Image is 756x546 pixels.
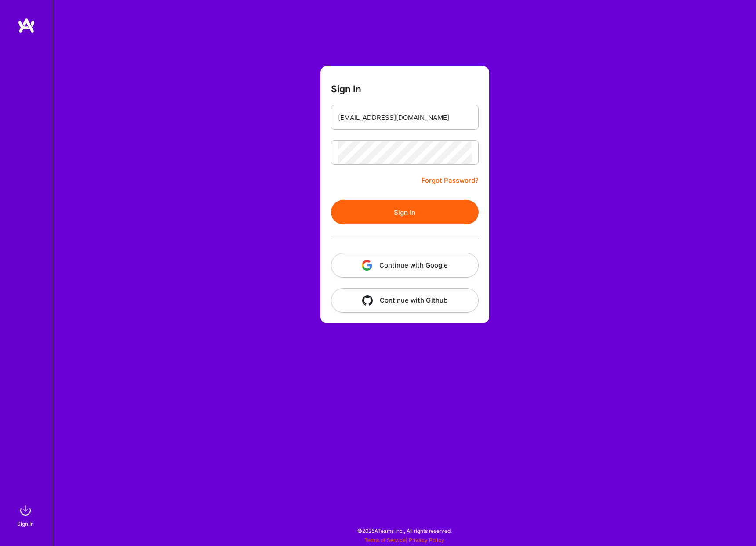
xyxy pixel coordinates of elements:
span: | [364,537,444,543]
a: sign inSign In [18,502,34,528]
img: icon [362,295,373,306]
button: Continue with Google [331,253,479,278]
img: icon [362,260,372,271]
button: Sign In [331,200,479,224]
input: Email... [338,106,472,129]
div: Sign In [17,519,34,528]
img: logo [18,18,35,33]
img: sign in [17,502,34,519]
a: Terms of Service [364,537,406,543]
a: Forgot Password? [422,175,479,186]
h3: Sign In [331,83,361,94]
div: © 2025 ATeams Inc., All rights reserved. [53,520,756,542]
a: Privacy Policy [409,537,444,543]
button: Continue with Github [331,288,479,313]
